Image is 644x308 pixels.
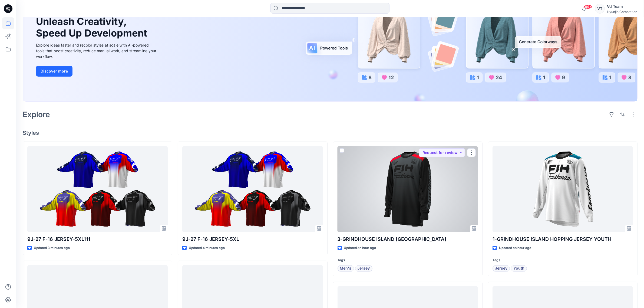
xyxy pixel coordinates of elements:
p: Updated an hour ago [499,245,531,251]
div: VT [595,4,605,14]
h1: Unleash Creativity, Speed Up Development [36,16,150,39]
h4: Styles [23,130,638,136]
span: Men's [340,265,352,272]
p: 1-GRINDHOUSE ISLAND HOPPING JERSEY YOUTH [493,235,633,243]
h2: Explore [23,110,50,119]
a: Discover more [36,66,158,77]
a: 3-GRINDHOUSE ISLAND HOPPING JERSEY [338,146,478,232]
span: Jersey [358,265,370,272]
p: Updated 4 minutes ago [189,245,225,251]
div: Hyunjin Corporation [607,10,637,14]
div: Explore ideas faster and recolor styles at scale with AI-powered tools that boost creativity, red... [36,42,158,59]
span: 99+ [584,5,592,9]
p: Updated an hour ago [344,245,376,251]
p: Updated 3 minutes ago [34,245,70,251]
a: 1-GRINDHOUSE ISLAND HOPPING JERSEY YOUTH [493,146,633,232]
button: Discover more [36,66,72,77]
a: 9J-27 F-16 JERSEY-5XL [182,146,323,232]
p: 3-GRINDHOUSE ISLAND [GEOGRAPHIC_DATA] [338,235,478,243]
a: 9J-27 F-16 JERSEY-5XL111 [27,146,168,232]
span: Jersey [495,265,507,272]
p: Tags [493,257,633,263]
div: Vd Team [607,3,637,10]
p: 9J-27 F-16 JERSEY-5XL [182,235,323,243]
p: 9J-27 F-16 JERSEY-5XL111 [27,235,168,243]
p: Tags [338,257,478,263]
span: Youth [513,265,524,272]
